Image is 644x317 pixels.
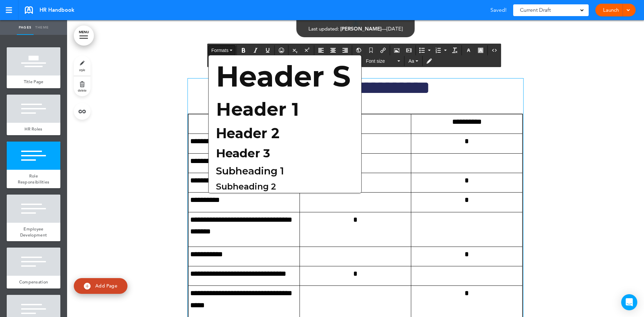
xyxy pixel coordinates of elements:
[7,123,60,136] a: HR Roles
[424,56,435,66] div: Toggle Tracking Changes
[40,6,74,14] span: HR Handbook
[309,26,403,31] div: —
[74,56,91,76] a: style
[20,226,47,238] span: Employee Development
[403,45,415,55] div: Insert/edit media
[327,45,339,55] div: Align center
[24,126,42,132] span: HR Roles
[18,173,50,185] span: Role Responsibilities
[74,76,91,96] a: delete
[339,45,351,55] div: Align right
[520,5,551,15] span: Current Draft
[433,45,448,55] div: Numbered list
[490,7,506,13] span: Saved!
[74,278,127,294] a: Add Page
[449,45,461,55] div: Clear formatting
[289,45,301,55] div: Subscript
[78,88,87,92] span: delete
[7,170,60,188] a: Role Responsibilities
[17,20,34,35] a: Pages
[215,146,271,160] span: Header 3
[84,283,91,289] img: add.svg
[409,58,414,64] span: Aa
[262,45,273,55] div: Underline
[315,45,327,55] div: Align left
[19,279,48,285] span: Compensation
[215,59,351,94] span: Header S
[621,294,637,310] div: Open Intercom Messenger
[489,45,500,55] div: Source code
[387,25,403,32] span: [DATE]
[309,25,339,32] span: Last updated:
[215,181,277,192] span: Subheading 2
[24,79,44,85] span: Title Page
[211,48,228,53] span: Formats
[79,68,85,72] span: style
[215,165,285,177] span: Subheading 1
[391,45,402,55] div: Airmason image
[365,45,377,55] div: Anchor
[7,223,60,241] a: Employee Development
[74,25,94,46] a: MENU
[34,20,50,35] a: Theme
[250,45,261,55] div: Italic
[7,276,60,288] a: Compensation
[600,4,622,16] a: Launch
[215,125,280,142] span: Header 2
[7,75,60,88] a: Title Page
[238,45,249,55] div: Bold
[366,58,396,64] span: Font size
[377,45,389,55] div: Insert/edit airmason link
[340,25,382,32] span: [PERSON_NAME]
[95,283,117,289] span: Add Page
[215,98,300,120] span: Header 1
[353,45,365,55] div: Insert/Edit global anchor link
[302,45,313,55] div: Superscript
[417,45,432,55] div: Bullet list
